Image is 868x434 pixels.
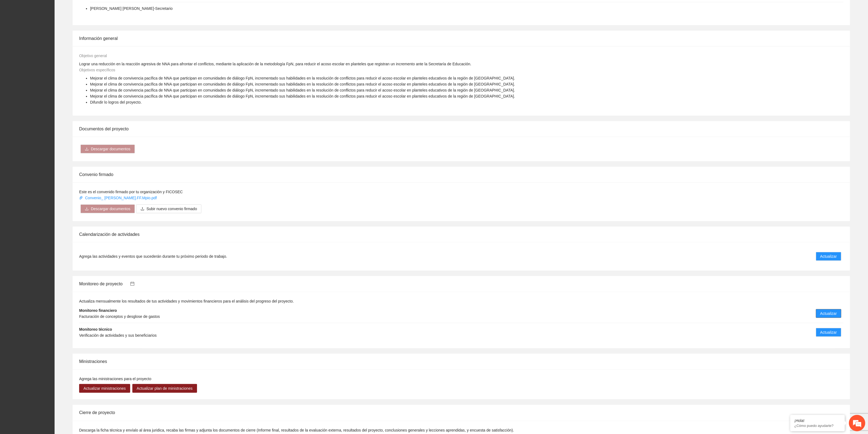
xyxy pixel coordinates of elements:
span: Objetivos específicos [79,68,115,72]
div: Calendarización de actividades [79,227,843,242]
span: Subir nuevo convenio firmado [147,206,197,212]
span: Descargar documentos [91,146,130,152]
span: uploadSubir nuevo convenio firmado [136,207,201,211]
div: ¡Hola! [794,418,841,423]
div: Cierre de proyecto [79,405,843,420]
strong: Monitoreo financiero [79,308,117,313]
span: Actualizar [820,310,837,316]
button: Actualizar [816,252,841,261]
p: ¿Cómo puedo ayudarte? [794,424,841,428]
span: Actualizar plan de ministraciones [137,385,193,391]
span: calendar [130,281,135,286]
div: Documentos del proyecto [79,121,843,137]
div: Convenio firmado [79,167,843,182]
button: downloadDescargar documentos [80,204,135,213]
span: Facturación de conceptos y desglose de gastos [79,314,160,319]
span: Actualiza mensualmente los resultados de tus actividades y movimientos financieros para el anális... [79,299,294,303]
span: Estamos en línea. [32,73,75,128]
span: upload [141,207,144,211]
button: Actualizar plan de ministraciones [132,384,197,393]
span: download [85,147,89,151]
a: Actualizar ministraciones [79,386,130,391]
div: Ministraciones [79,354,843,369]
span: Objetivo general [79,54,107,58]
span: Actualizar ministraciones [83,385,126,391]
div: Chatee con nosotros ahora [28,28,92,35]
a: Actualizar plan de ministraciones [132,386,197,391]
a: Convenio_ [PERSON_NAME].FF.Mpio.pdf [79,196,158,200]
div: Información general [79,31,843,46]
div: Monitoreo de proyecto [79,276,843,292]
span: Mejorar el clima de convivencia pacífica de NNA que participan en comunidades de diálogo FpN, inc... [90,88,515,92]
span: Mejorar el clima de convivencia pacífica de NNA que participan en comunidades de diálogo FpN, inc... [90,76,515,80]
li: [PERSON_NAME] [PERSON_NAME] - Secretario [90,5,173,11]
span: Actualizar [820,253,837,259]
span: Descarga la ficha técnica y envíalo al área juridica, recaba las firmas y adjunta los documentos ... [79,428,514,432]
span: Lograr una reducción en la reacción agresiva de NNA para afrontar el conflictos, mediante la apli... [79,62,471,66]
span: Difundir lo logros del proyecto. [90,100,142,104]
span: Actualizar [820,329,837,335]
button: downloadDescargar documentos [80,145,135,153]
span: Verificación de actividades y sus beneficiarios [79,333,157,338]
span: Mejorar el clima de convivencia pacífica de NNA que participan en comunidades de diálogo FpN, inc... [90,94,515,98]
div: Minimizar ventana de chat en vivo [90,3,103,16]
button: Actualizar [816,328,841,337]
span: download [85,207,89,211]
strong: Monitoreo técnico [79,327,112,332]
span: Este es el convenido firmado por tu organización y FICOSEC [79,190,183,194]
span: Agrega las actividades y eventos que sucederán durante tu próximo periodo de trabajo. [79,253,227,259]
button: Actualizar ministraciones [79,384,130,393]
span: Agrega las ministraciones para el proyecto [79,377,151,381]
span: paper-clip [79,196,83,200]
button: Actualizar [816,309,841,318]
button: uploadSubir nuevo convenio firmado [136,204,201,213]
textarea: Escriba su mensaje y pulse “Intro” [3,149,104,168]
a: calendar [123,281,135,286]
span: Descargar documentos [91,206,130,212]
span: Mejorar el clima de convivencia pacífica de NNA que participan en comunidades de diálogo FpN, inc... [90,82,515,86]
